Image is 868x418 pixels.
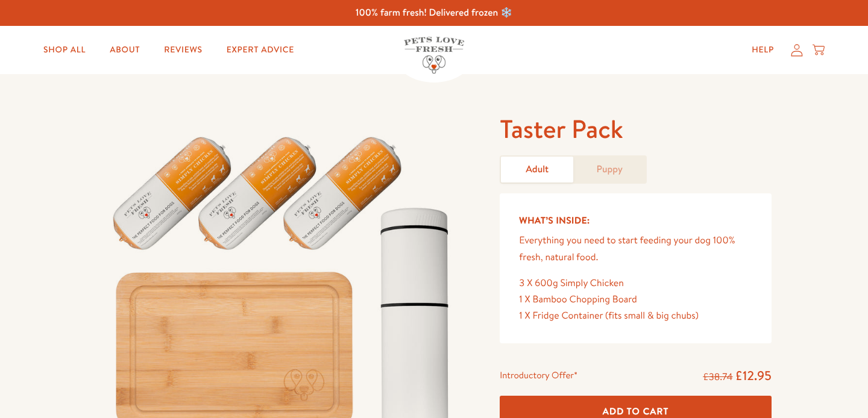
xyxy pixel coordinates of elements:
[519,293,637,306] span: 1 X Bamboo Chopping Board
[217,38,304,62] a: Expert Advice
[519,213,752,228] h5: What’s Inside:
[154,38,212,62] a: Reviews
[519,308,752,324] div: 1 X Fridge Container (fits small & big chubs)
[34,38,95,62] a: Shop All
[500,113,772,146] h1: Taster Pack
[742,38,784,62] a: Help
[519,275,752,292] div: 3 X 600g Simply Chicken
[735,367,772,384] span: £12.95
[100,38,149,62] a: About
[573,157,646,182] a: Puppy
[519,232,752,265] p: Everything you need to start feeding your dog 100% fresh, natural food.
[500,367,577,385] div: Introductory Offer*
[603,405,669,417] span: Add To Cart
[404,37,464,73] img: Pets Love Fresh
[703,370,732,384] s: £38.74
[501,157,573,182] a: Adult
